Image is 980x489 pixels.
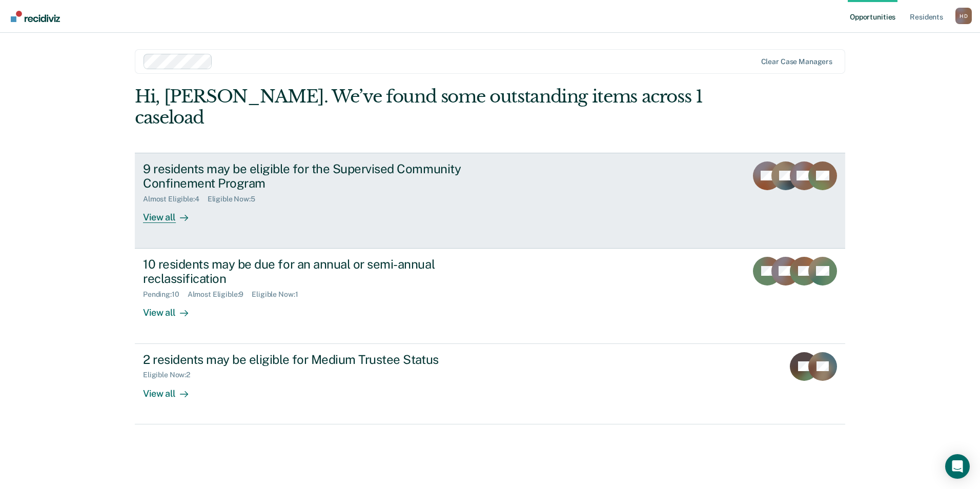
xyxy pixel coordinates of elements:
[135,153,845,249] a: 9 residents may be eligible for the Supervised Community Confinement ProgramAlmost Eligible:4Elig...
[945,454,970,479] div: Open Intercom Messenger
[11,11,60,22] img: Recidiviz
[143,257,503,287] div: 10 residents may be due for an annual or semi-annual reclassification
[208,195,263,203] div: Eligible Now : 5
[955,8,972,24] button: Profile dropdown button
[955,8,972,24] div: H D
[143,290,188,299] div: Pending : 10
[143,161,503,191] div: 9 residents may be eligible for the Supervised Community Confinement Program
[143,352,503,367] div: 2 residents may be eligible for Medium Trustee Status
[761,57,832,66] div: Clear case managers
[143,299,200,319] div: View all
[143,379,200,399] div: View all
[135,344,845,424] a: 2 residents may be eligible for Medium Trustee StatusEligible Now:2View all
[143,371,198,379] div: Eligible Now : 2
[143,203,200,223] div: View all
[188,290,252,299] div: Almost Eligible : 9
[135,86,703,128] div: Hi, [PERSON_NAME]. We’ve found some outstanding items across 1 caseload
[143,195,208,203] div: Almost Eligible : 4
[252,290,306,299] div: Eligible Now : 1
[135,249,845,344] a: 10 residents may be due for an annual or semi-annual reclassificationPending:10Almost Eligible:9E...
